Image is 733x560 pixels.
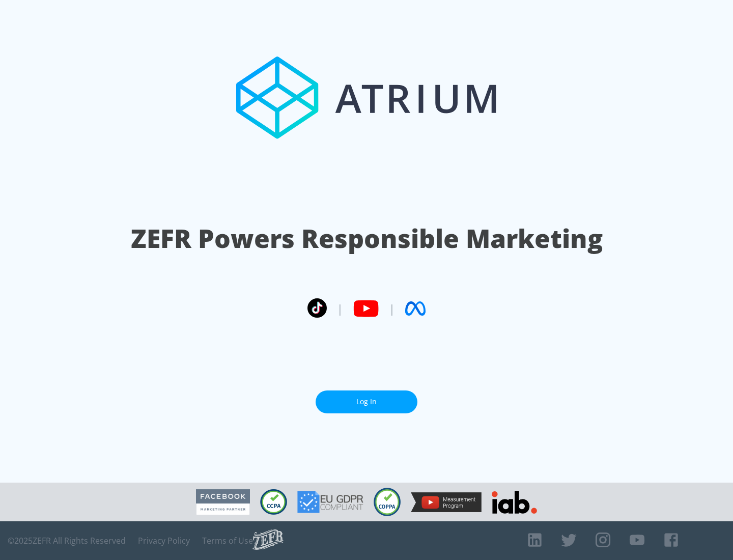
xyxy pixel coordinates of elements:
img: YouTube Measurement Program [411,492,482,512]
img: Facebook Marketing Partner [196,489,250,515]
span: | [389,301,395,316]
span: | [337,301,343,316]
a: Privacy Policy [138,536,190,546]
img: COPPA Compliant [374,488,401,516]
img: CCPA Compliant [260,489,287,515]
a: Terms of Use [202,536,253,546]
h1: ZEFR Powers Responsible Marketing [131,221,603,256]
span: © 2025 ZEFR All Rights Reserved [8,536,126,546]
a: Log In [316,390,417,413]
img: GDPR Compliant [297,491,363,513]
img: IAB [492,491,537,514]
